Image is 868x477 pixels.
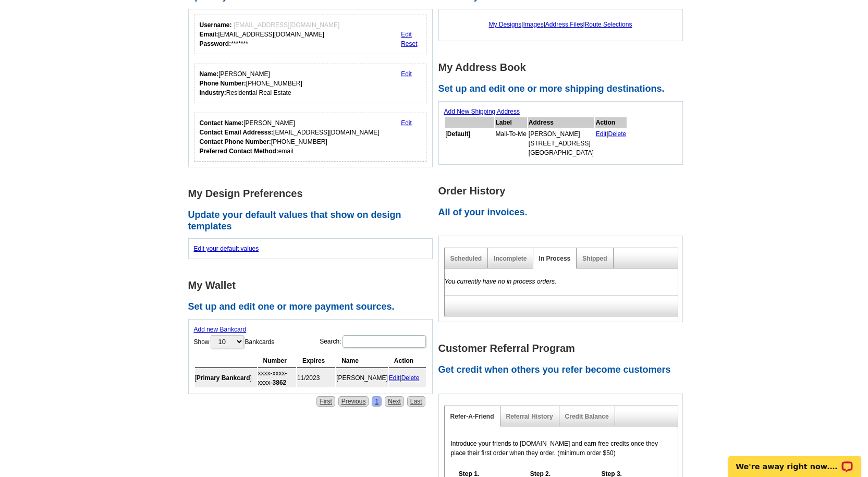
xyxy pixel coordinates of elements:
a: Delete [608,130,627,138]
a: Edit [596,130,607,138]
td: xxxx-xxxx-xxxx- [258,369,296,387]
div: Your personal details. [194,64,427,103]
strong: Contact Phone Number: [200,138,271,145]
a: Last [407,396,425,407]
a: Add new Bankcard [194,326,247,333]
th: Name [336,354,388,368]
h1: My Wallet [188,280,438,291]
a: Refer-A-Friend [450,413,494,420]
strong: Email: [200,31,218,38]
div: [EMAIL_ADDRESS][DOMAIN_NAME] ******* [200,20,340,48]
label: Show Bankcards [194,334,275,349]
th: Address [528,117,594,128]
a: Next [385,396,404,407]
th: Number [258,354,296,368]
iframe: LiveChat chat widget [722,444,868,477]
th: Action [389,354,426,368]
td: [ ] [445,129,494,158]
div: [PERSON_NAME] [PHONE_NUMBER] Residential Real Estate [200,69,302,97]
input: Search: [343,335,426,348]
a: Previous [338,396,369,407]
td: 11/2023 [297,369,335,387]
a: Edit your default values [194,245,259,252]
strong: Contact Email Addresss: [200,129,274,136]
p: Introduce your friends to [DOMAIN_NAME] and earn free credits once they place their first order w... [451,439,671,458]
td: Mail-To-Me [495,129,527,158]
a: In Process [539,255,571,262]
a: Reset [401,40,417,47]
a: Edit [401,31,412,38]
h2: All of your invoices. [438,207,689,218]
a: Route Selections [585,21,632,28]
th: Expires [297,354,335,368]
strong: Contact Name: [200,119,244,127]
a: Credit Balance [565,413,609,420]
th: Action [595,117,627,128]
div: Who should we contact regarding order issues? [194,113,427,162]
a: Images [523,21,543,28]
strong: 3862 [273,379,287,386]
select: ShowBankcards [211,335,244,348]
h1: Order History [438,186,689,197]
a: 1 [372,396,382,407]
td: [PERSON_NAME] [336,369,388,387]
a: Address Files [545,21,583,28]
h2: Set up and edit one or more shipping destinations. [438,83,689,95]
strong: Username: [200,21,232,29]
strong: Industry: [200,89,226,96]
div: Your login information. [194,15,427,54]
a: Incomplete [494,255,527,262]
strong: Password: [200,40,231,47]
a: Scheduled [450,255,482,262]
td: [PERSON_NAME] [STREET_ADDRESS] [GEOGRAPHIC_DATA] [528,129,594,158]
h1: Customer Referral Program [438,343,689,354]
em: You currently have no in process orders. [445,278,557,285]
a: Shipped [582,255,607,262]
a: Edit [401,70,412,78]
td: | [389,369,426,387]
div: [PERSON_NAME] [EMAIL_ADDRESS][DOMAIN_NAME] [PHONE_NUMBER] email [200,118,380,156]
h2: Set up and edit one or more payment sources. [188,301,438,313]
td: [ ] [195,369,257,387]
div: | | | [444,15,677,34]
a: Delete [401,374,420,382]
h2: Update your default values that show on design templates [188,210,438,232]
h1: My Design Preferences [188,188,438,199]
a: Add New Shipping Address [444,108,520,115]
a: Edit [389,374,400,382]
td: | [595,129,627,158]
strong: Preferred Contact Method: [200,148,278,155]
strong: Phone Number: [200,80,246,87]
label: Search: [320,334,426,349]
h1: My Address Book [438,62,689,73]
a: Edit [401,119,412,127]
b: Default [447,130,469,138]
a: Referral History [506,413,553,420]
a: First [316,396,335,407]
span: [EMAIL_ADDRESS][DOMAIN_NAME] [234,21,339,29]
a: My Designs [489,21,522,28]
th: Label [495,117,527,128]
b: Primary Bankcard [197,374,250,382]
strong: Name: [200,70,219,78]
h2: Get credit when others you refer become customers [438,364,689,376]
